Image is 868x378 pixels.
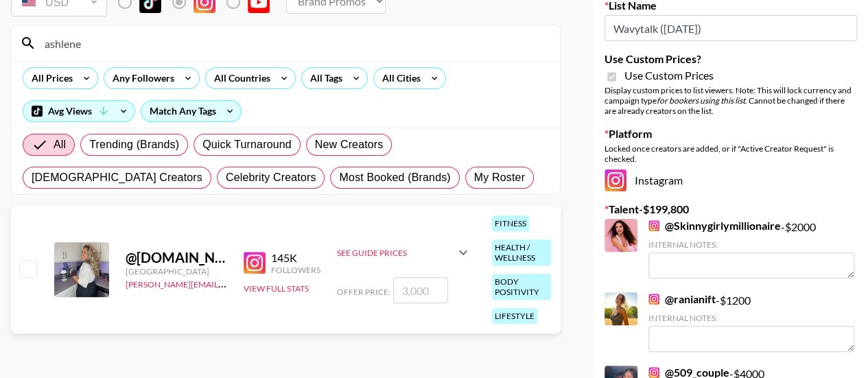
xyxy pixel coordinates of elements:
label: Platform [605,127,857,141]
div: See Guide Prices [337,248,455,258]
button: View Full Stats [244,283,309,294]
div: body positivity [492,274,551,300]
div: All Prices [23,68,75,88]
span: Quick Turnaround [202,137,292,153]
div: Internal Notes: [648,239,854,250]
span: Most Booked (Brands) [339,169,450,186]
span: New Creators [315,137,384,153]
div: Avg Views [23,101,134,121]
input: Search by User Name [36,32,552,54]
a: [PERSON_NAME][EMAIL_ADDRESS][DOMAIN_NAME] [126,276,329,290]
div: lifestyle [492,308,537,324]
div: - $ 2000 [648,219,854,279]
div: All Cities [374,68,423,88]
span: My Roster [474,169,525,186]
input: 3,000 [393,277,448,303]
div: All Countries [206,68,273,88]
div: health / wellness [492,239,551,265]
img: Instagram [648,367,659,378]
div: Followers [271,265,320,275]
img: Instagram [605,169,626,191]
img: Instagram [648,220,659,231]
span: [DEMOGRAPHIC_DATA] Creators [32,169,202,186]
div: Display custom prices to list viewers. Note: This will lock currency and campaign type . Cannot b... [605,85,857,116]
div: Internal Notes: [648,313,854,323]
div: fitness [492,215,529,231]
a: @Skinnygirlymillionaire [648,219,781,233]
label: Talent - $ 199,800 [605,202,857,216]
div: Instagram [605,169,857,191]
div: - $ 1200 [648,292,854,352]
img: Instagram [244,252,266,274]
span: Celebrity Creators [226,169,316,186]
div: Locked once creators are added, or if "Active Creator Request" is checked. [605,143,857,164]
em: for bookers using this list [657,95,745,106]
a: @ranianift [648,292,716,306]
span: Trending (Brands) [89,137,179,153]
div: @ [DOMAIN_NAME] [126,249,227,266]
div: Any Followers [104,68,177,88]
div: See Guide Prices [337,236,471,269]
div: Match Any Tags [141,101,241,121]
div: 145K [271,251,320,265]
label: Use Custom Prices? [605,52,857,66]
span: Use Custom Prices [624,69,714,82]
img: Instagram [648,294,659,305]
span: Offer Price: [337,287,390,297]
span: All [54,137,66,153]
div: All Tags [302,68,345,88]
div: [GEOGRAPHIC_DATA] [126,266,227,276]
